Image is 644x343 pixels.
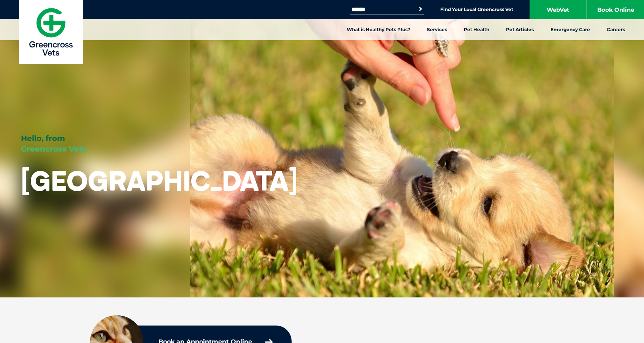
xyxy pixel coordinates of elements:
button: Search [417,5,424,13]
a: Pet Health [455,19,498,40]
a: Services [419,19,455,40]
span: Greencross Vets [21,144,87,153]
span: Hello, from [21,134,65,143]
a: Careers [598,19,633,40]
a: What is Healthy Pets Plus? [338,19,419,40]
a: Emergency Care [542,19,598,40]
a: Pet Articles [498,19,542,40]
a: Find Your Local Greencross Vet [440,6,513,13]
h1: [GEOGRAPHIC_DATA] [21,166,298,196]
